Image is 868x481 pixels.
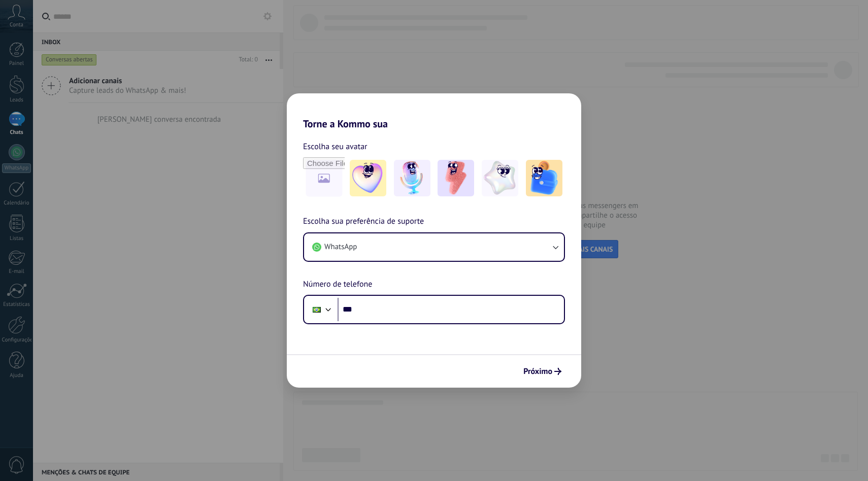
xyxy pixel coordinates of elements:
div: Brazil: + 55 [307,299,326,320]
h2: Torne a Kommo sua [287,93,581,130]
span: WhatsApp [324,242,357,252]
img: -4.jpeg [482,160,518,196]
img: -1.jpeg [350,160,386,196]
img: -3.jpeg [438,160,474,196]
span: Próximo [523,368,552,375]
span: Número de telefone [303,278,372,291]
img: -5.jpeg [526,160,562,196]
img: -2.jpeg [394,160,430,196]
button: Próximo [519,363,566,380]
button: WhatsApp [304,233,564,261]
span: Escolha sua preferência de suporte [303,215,424,228]
span: Escolha seu avatar [303,140,368,153]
